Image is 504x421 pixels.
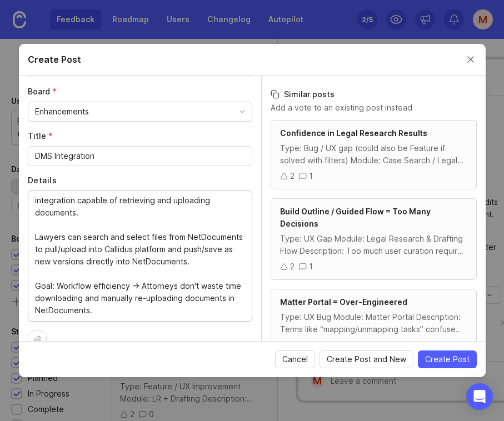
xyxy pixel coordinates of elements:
[28,175,252,186] label: Details
[280,311,467,335] div: Type: UX Bug Module: Matter Portal Description: Terms like “mapping/unmapping tasks” confuse lawy...
[465,53,477,66] button: Close create post modal
[280,142,467,167] div: Type: Bug / UX gap (could also be Feature if solved with filters) Module: Case Search / Legal Res...
[280,297,407,307] span: Matter Portal = Over-Engineered
[271,198,477,280] a: Build Outline / Guided Flow = Too Many DecisionsType: UX Gap Module: Legal Research & Drafting Fl...
[327,354,406,365] span: Create Post and New
[280,207,431,228] span: Build Outline / Guided Flow = Too Many Decisions
[290,339,294,351] div: 1
[35,194,245,317] textarea: Engineer to check whether NetDocuments (popular DMS) has an open API that allows Callidus to buil...
[280,233,467,257] div: Type: UX Gap Module: Legal Research & Drafting Flow Description: Too much user curation required ...
[28,53,81,66] h2: Create Post
[418,350,477,368] button: Create Post
[309,260,313,273] div: 1
[275,350,315,368] button: Cancel
[290,170,295,182] div: 2
[280,128,427,138] span: Confidence in Legal Research Results
[309,170,313,182] div: 1
[466,383,493,410] div: Open Intercom Messenger
[271,89,477,100] h3: Similar posts
[35,150,245,162] input: Short, descriptive title
[271,102,477,113] p: Add a vote to an existing post instead
[35,106,89,118] div: Enhancements
[425,354,470,365] span: Create Post
[271,120,477,189] a: Confidence in Legal Research ResultsType: Bug / UX gap (could also be Feature if solved with filt...
[320,350,413,368] button: Create Post and New
[282,354,308,365] span: Cancel
[308,339,312,351] div: 1
[28,87,57,96] span: Board (required)
[271,289,477,358] a: Matter Portal = Over-EngineeredType: UX Bug Module: Matter Portal Description: Terms like “mappin...
[28,131,53,141] span: Title (required)
[290,260,295,273] div: 2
